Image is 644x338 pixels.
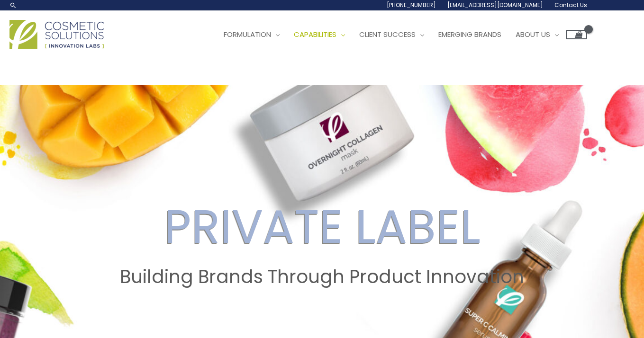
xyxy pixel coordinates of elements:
[516,29,550,39] span: About Us
[431,20,508,49] a: Emerging Brands
[9,1,17,9] a: Search icon link
[9,20,104,49] img: Cosmetic Solutions Logo
[224,29,271,39] span: Formulation
[438,29,501,39] span: Emerging Brands
[287,20,352,49] a: Capabilities
[566,30,587,39] a: View Shopping Cart, empty
[9,199,635,255] h2: PRIVATE LABEL
[508,20,566,49] a: About Us
[352,20,431,49] a: Client Success
[209,20,587,49] nav: Site Navigation
[387,1,436,9] span: [PHONE_NUMBER]
[294,29,336,39] span: Capabilities
[217,20,287,49] a: Formulation
[447,1,543,9] span: [EMAIL_ADDRESS][DOMAIN_NAME]
[554,1,587,9] span: Contact Us
[9,266,635,288] h2: Building Brands Through Product Innovation
[359,29,416,39] span: Client Success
